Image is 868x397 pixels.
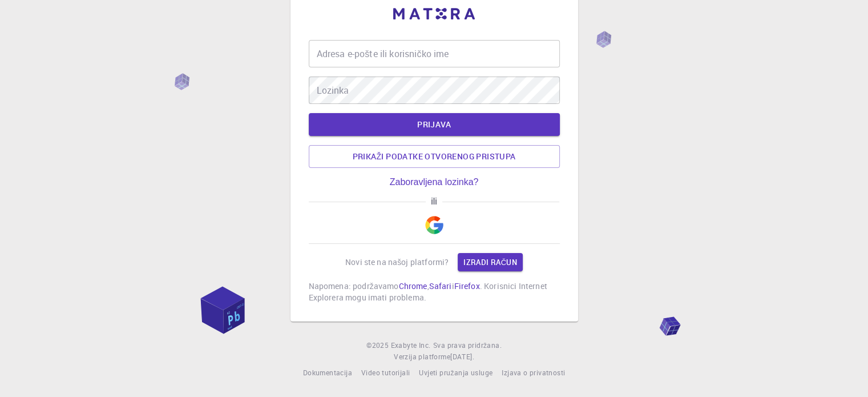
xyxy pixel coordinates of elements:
a: Safari [429,280,452,291]
font: Exabyte Inc. [391,340,431,350]
font: © [366,340,372,350]
a: Video tutorijali [361,367,410,379]
a: Prikaži podatke otvorenog pristupa [309,145,560,168]
font: 2025 [372,340,389,350]
font: PRIJAVA [417,119,451,130]
a: Firefox [454,280,480,291]
font: ili [431,197,437,206]
font: Dokumentacija [303,368,352,377]
a: Uvjeti pružanja usluge [419,367,492,379]
font: Napomena: podržavamo [309,280,399,291]
font: Uvjeti pružanja usluge [419,368,492,377]
font: . Korisnici Internet Explorera mogu imati problema. [309,280,547,303]
button: PRIJAVA [309,113,560,136]
font: [DATE] [450,352,472,361]
a: Zaboravljena lozinka? [390,177,479,187]
a: Dokumentacija [303,367,352,379]
img: Google [425,216,443,234]
font: . [472,352,474,361]
font: Video tutorijali [361,368,410,377]
a: Izjava o privatnosti [502,367,565,379]
font: Izjava o privatnosti [502,368,565,377]
font: Verzija platforme [394,352,450,361]
font: , [427,280,429,291]
font: Zaboravljena lozinka? [390,177,479,187]
font: Izradi račun [463,257,517,267]
a: Exabyte Inc. [391,340,431,351]
font: i [451,280,454,291]
font: Sva prava pridržana. [433,340,502,350]
a: Chrome [399,280,427,291]
font: Novi ste na našoj platformi? [345,256,449,267]
a: [DATE]. [450,351,474,363]
a: Izradi račun [458,253,523,271]
font: Prikaži podatke otvorenog pristupa [352,151,515,162]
